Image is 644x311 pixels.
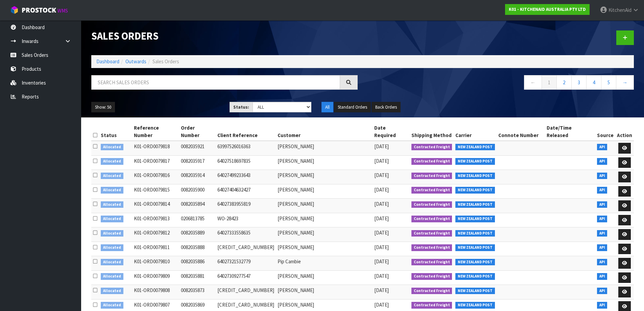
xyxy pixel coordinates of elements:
span: API [597,158,607,165]
td: 0082035921 [179,141,216,155]
button: Standard Orders [334,102,371,113]
td: K01-ORD0079812 [132,227,180,242]
span: Allocated [101,259,123,266]
th: Shipping Method [410,123,454,141]
span: API [597,244,607,251]
td: 64027383955819 [216,199,276,213]
img: cube-alt.png [10,6,19,14]
span: Allocated [101,216,123,222]
span: [DATE] [374,302,389,308]
span: Contracted Freight [411,173,452,179]
span: NEW ZEALAND POST [455,201,495,208]
th: Action [615,123,634,141]
td: K01-ORD0079815 [132,184,180,199]
span: Contracted Freight [411,144,452,151]
td: [PERSON_NAME] [276,199,373,213]
span: NEW ZEALAND POST [455,216,495,222]
td: K01-ORD0079818 [132,141,180,155]
span: Contracted Freight [411,216,452,222]
h1: Sales Orders [91,30,358,42]
span: Allocated [101,302,123,309]
td: 0082035888 [179,242,216,256]
span: Contracted Freight [411,273,452,280]
span: [DATE] [374,186,389,193]
span: Allocated [101,173,123,179]
span: NEW ZEALAND POST [455,158,495,165]
td: [PERSON_NAME] [276,270,373,285]
a: 5 [601,75,616,90]
td: [PERSON_NAME] [276,155,373,170]
a: 4 [586,75,601,90]
span: API [597,259,607,266]
th: Order Number [179,123,216,141]
td: [PERSON_NAME] [276,141,373,155]
td: [CREDIT_CARD_NUMBER] [216,242,276,256]
span: Allocated [101,244,123,251]
td: K01-ORD0079810 [132,256,180,271]
span: Allocated [101,187,123,194]
span: API [597,216,607,222]
td: K01-ORD0079816 [132,170,180,184]
span: NEW ZEALAND POST [455,187,495,194]
th: Carrier [454,123,497,141]
th: Connote Number [497,123,545,141]
span: NEW ZEALAND POST [455,273,495,280]
td: 0082035900 [179,184,216,199]
th: Customer [276,123,373,141]
a: 1 [542,75,557,90]
span: Allocated [101,273,123,280]
span: [DATE] [374,244,389,250]
a: 2 [556,75,572,90]
td: Pip Cambie [276,256,373,271]
span: NEW ZEALAND POST [455,244,495,251]
input: Search sales orders [91,75,340,90]
td: WO-28423 [216,213,276,227]
a: 3 [571,75,587,90]
span: Allocated [101,288,123,294]
strong: Status: [233,104,249,110]
span: Sales Orders [152,58,179,65]
td: 63997526016363 [216,141,276,155]
td: [PERSON_NAME] [276,285,373,299]
span: API [597,273,607,280]
td: 0082035914 [179,170,216,184]
td: [PERSON_NAME] [276,213,373,227]
span: Allocated [101,230,123,237]
button: Back Orders [372,102,401,113]
span: ProStock [22,6,56,15]
td: [PERSON_NAME] [276,227,373,242]
td: 0082035917 [179,155,216,170]
td: [PERSON_NAME] [276,184,373,199]
td: K01-ORD0079811 [132,242,180,256]
span: NEW ZEALAND POST [455,302,495,309]
button: Show: 50 [91,102,115,113]
small: WMS [57,7,68,14]
td: 0082035881 [179,270,216,285]
td: 64027518697835 [216,155,276,170]
td: 0206813785 [179,213,216,227]
span: NEW ZEALAND POST [455,288,495,294]
span: Contracted Freight [411,158,452,165]
span: NEW ZEALAND POST [455,144,495,151]
span: [DATE] [374,229,389,236]
span: NEW ZEALAND POST [455,230,495,237]
td: 0082035894 [179,199,216,213]
span: Allocated [101,158,123,165]
td: 64027499233643 [216,170,276,184]
th: Source [595,123,615,141]
span: Allocated [101,144,123,151]
a: ← [524,75,542,90]
span: [DATE] [374,158,389,164]
span: Contracted Freight [411,201,452,208]
strong: K01 - KITCHENAID AUSTRALIA PTY LTD [509,6,586,12]
span: NEW ZEALAND POST [455,173,495,179]
span: API [597,173,607,179]
td: K01-ORD0079813 [132,213,180,227]
span: Contracted Freight [411,302,452,309]
span: [DATE] [374,172,389,178]
span: API [597,201,607,208]
span: Contracted Freight [411,230,452,237]
span: API [597,288,607,294]
span: NEW ZEALAND POST [455,259,495,266]
span: API [597,302,607,309]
